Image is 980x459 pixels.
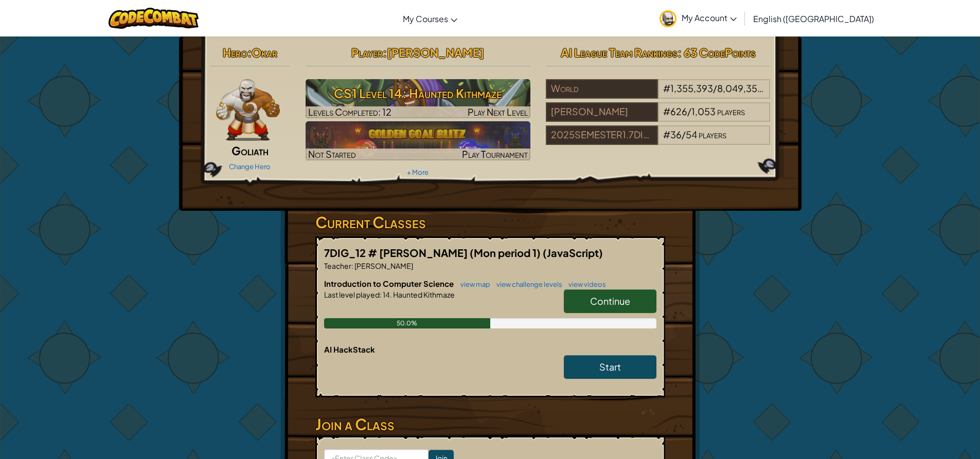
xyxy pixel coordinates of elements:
span: : [247,45,252,60]
img: goliath-pose.png [216,79,280,141]
span: [PERSON_NAME] [353,261,413,270]
a: English ([GEOGRAPHIC_DATA]) [748,5,879,32]
span: 1,355,393 [670,82,713,94]
a: Start [564,355,656,379]
a: view videos [563,280,606,288]
div: 50.0% [324,318,490,328]
span: Introduction to Computer Science [324,279,455,288]
span: # [663,128,670,140]
span: AI League Team Rankings [561,45,678,60]
a: 2025SEMESTER1.7DIG_4 Ms [PERSON_NAME]#36/54players [546,135,771,147]
span: English ([GEOGRAPHIC_DATA]) [753,13,874,24]
span: players [764,82,792,94]
span: Hero [223,45,247,60]
a: World#1,355,393/8,049,353players [546,89,771,101]
span: players [699,128,726,140]
span: 36 [670,128,682,140]
img: CS1 Level 14: Haunted Kithmaze [306,79,530,118]
span: : [380,290,382,299]
span: 7DIG_12 # [PERSON_NAME] (Mon period 1) [324,246,543,259]
span: 626 [670,105,687,117]
span: : 63 CodePoints [678,45,756,60]
span: Play Next Level [468,106,528,118]
div: 2025SEMESTER1.7DIG_4 Ms [PERSON_NAME] [546,125,658,145]
span: Okar [252,45,277,60]
img: avatar [660,10,676,27]
h3: Current Classes [315,211,665,234]
span: 1,053 [691,105,716,117]
span: Start [599,361,621,373]
span: Haunted Kithmaze [392,290,455,299]
div: World [546,79,658,99]
span: / [682,128,686,140]
img: Golden Goal [306,121,530,160]
a: view challenge levels [491,280,562,288]
a: Play Next Level [306,79,530,118]
span: My Courses [403,13,448,24]
a: + More [407,168,429,176]
span: 14. [382,290,392,299]
span: : [383,45,387,60]
span: / [713,82,717,94]
span: 54 [686,128,697,140]
span: [PERSON_NAME] [387,45,484,60]
a: view map [455,280,490,288]
a: [PERSON_NAME]#626/1,053players [546,112,771,124]
a: Not StartedPlay Tournament [306,121,530,160]
span: My Account [682,12,737,23]
span: Continue [590,295,630,307]
span: # [663,82,670,94]
span: Last level played [324,290,380,299]
a: My Courses [398,5,462,32]
span: (JavaScript) [543,246,603,259]
span: Goliath [231,143,269,158]
span: Levels Completed: 12 [308,106,391,118]
span: Teacher [324,261,351,270]
img: CodeCombat logo [109,8,199,29]
span: # [663,105,670,117]
a: My Account [654,2,742,34]
h3: Join a Class [315,413,665,436]
span: / [687,105,691,117]
a: Change Hero [229,162,271,171]
span: Player [351,45,383,60]
span: AI HackStack [324,344,375,354]
div: [PERSON_NAME] [546,102,658,122]
span: : [351,261,353,270]
span: players [717,105,745,117]
h3: CS1 Level 14: Haunted Kithmaze [306,82,530,105]
span: Play Tournament [462,148,528,160]
span: 8,049,353 [717,82,763,94]
span: Not Started [308,148,356,160]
